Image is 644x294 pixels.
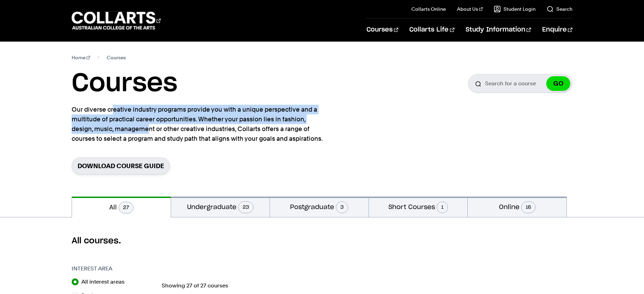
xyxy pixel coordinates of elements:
[336,201,348,213] span: 3
[72,68,177,99] h1: Courses
[409,18,454,41] a: Collarts Life
[72,197,171,217] button: All27
[162,283,572,288] p: Showing 27 of 27 courses
[466,18,531,41] a: Study Information
[72,235,572,247] h2: All courses.
[72,53,90,62] a: Home
[238,201,253,213] span: 23
[547,6,572,12] a: Search
[369,197,468,217] button: Short Courses1
[494,6,536,12] a: Student Login
[457,6,483,12] a: About Us
[119,202,134,214] span: 27
[72,11,161,31] div: Go to homepage
[546,76,570,91] button: GO
[81,277,130,287] label: All interest areas
[437,201,448,213] span: 1
[542,18,572,41] a: Enquire
[367,18,398,41] a: Courses
[171,197,270,217] button: Undergraduate23
[72,105,325,144] p: Our diverse creative industry programs provide you with a unique perspective and a multitude of p...
[107,53,126,62] span: Courses
[72,265,155,273] h3: Interest Area
[468,197,566,217] button: Online16
[72,157,170,174] a: Download Course Guide
[468,74,572,93] input: Search for a course
[411,6,446,12] a: Collarts Online
[270,197,369,217] button: Postgraduate3
[521,201,536,213] span: 16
